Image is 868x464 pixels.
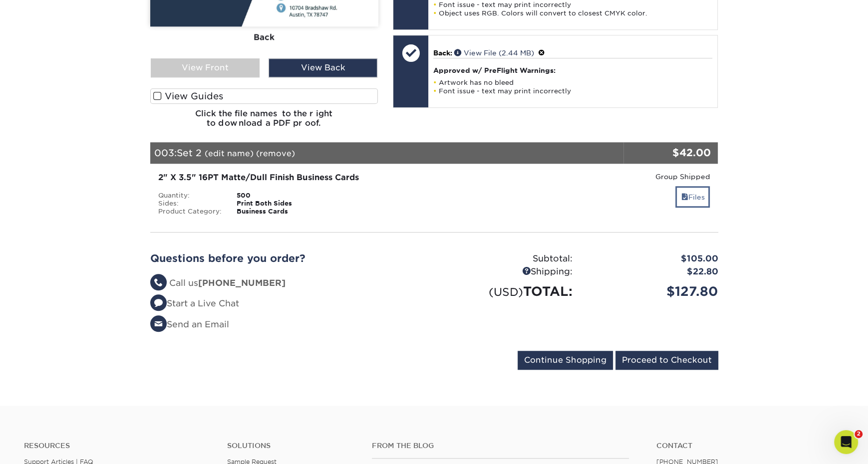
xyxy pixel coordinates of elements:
div: Product Category: [151,208,230,216]
li: Call us [150,277,427,290]
h4: From the Blog [372,442,629,450]
li: Object uses RGB. Colors will convert to closest CMYK color. [433,9,712,17]
div: Quantity: [151,192,230,200]
div: View Back [269,58,377,77]
span: 2 [855,430,863,438]
div: Print Both Sides [229,200,339,208]
strong: [PHONE_NUMBER] [198,278,286,288]
div: View Front [151,58,260,77]
li: Font issue - text may print incorrectly [433,87,712,95]
div: $42.00 [623,145,711,160]
a: Send an Email [150,319,229,329]
div: 2" X 3.5" 16PT Matte/Dull Finish Business Cards [158,172,521,184]
h2: Questions before you order? [150,252,427,264]
a: View File (2.44 MB) [454,49,534,57]
a: Files [675,186,710,208]
h6: Click the file names to the right to download a PDF proof. [150,109,378,136]
li: Font issue - text may print incorrectly [433,0,712,9]
a: Start a Live Chat [150,298,239,308]
a: Contact [656,442,844,450]
a: (edit name) [205,149,254,158]
div: Subtotal: [434,252,580,265]
div: Business Cards [229,208,339,216]
div: 003: [150,142,623,164]
div: Back [150,26,378,48]
h4: Solutions [227,442,357,450]
div: $127.80 [580,282,726,301]
div: $105.00 [580,252,726,265]
div: 500 [229,192,339,200]
div: $22.80 [580,265,726,278]
div: Shipping: [434,265,580,278]
span: Set 2 [177,147,202,158]
span: Back: [433,49,452,57]
h4: Resources [24,442,212,450]
small: (USD) [489,285,523,298]
h4: Approved w/ PreFlight Warnings: [433,66,712,74]
input: Proceed to Checkout [615,351,718,370]
iframe: Intercom live chat [834,430,858,454]
label: View Guides [150,88,378,104]
div: TOTAL: [434,282,580,301]
div: Sides: [151,200,230,208]
div: Group Shipped [536,172,710,182]
a: (remove) [256,149,295,158]
li: Artwork has no bleed [433,78,712,87]
span: files [681,193,688,201]
input: Continue Shopping [518,351,613,370]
